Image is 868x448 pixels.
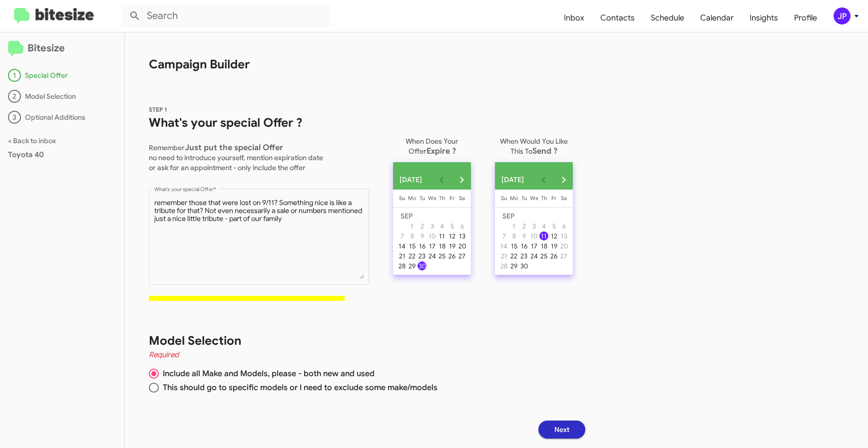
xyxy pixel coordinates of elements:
[549,221,559,231] button: September 5, 2025
[499,241,508,250] div: 14
[408,241,417,250] div: 15
[407,251,417,261] button: September 22, 2025
[439,195,445,202] span: Th
[549,241,559,251] button: September 19, 2025
[529,231,539,241] button: September 10, 2025
[499,231,508,240] div: 7
[834,7,851,24] div: JP
[549,231,558,240] div: 12
[397,261,407,271] button: September 28, 2025
[437,221,447,231] button: September 4, 2025
[457,222,466,230] div: 6
[149,106,167,113] span: STEP 1
[549,251,559,261] button: September 26, 2025
[427,241,437,251] button: September 17, 2025
[539,251,549,261] button: September 25, 2025
[407,241,417,251] button: September 15, 2025
[397,211,467,221] td: SEP
[407,231,417,241] button: September 8, 2025
[418,222,427,230] div: 2
[529,231,538,240] div: 10
[495,132,573,156] p: When Would You Like This To
[447,231,457,241] button: September 12, 2025
[499,251,509,261] button: September 21, 2025
[742,3,786,32] a: Insights
[786,3,825,32] a: Profile
[533,170,553,190] button: Previous month
[417,241,427,251] button: September 16, 2025
[447,241,457,251] button: September 19, 2025
[549,251,558,260] div: 26
[509,231,518,240] div: 8
[149,115,369,131] h1: What's your special Offer ?
[397,241,407,251] button: September 14, 2025
[417,221,427,231] button: September 2, 2025
[449,195,454,202] span: Fr
[8,150,116,160] div: Toyota 40
[519,251,528,260] div: 23
[554,421,569,439] span: Next
[437,231,447,241] button: September 11, 2025
[432,170,451,190] button: Previous month
[499,231,509,241] button: September 7, 2025
[427,251,437,261] button: September 24, 2025
[509,261,518,270] div: 29
[428,222,436,230] div: 3
[539,221,549,231] button: September 4, 2025
[407,221,417,231] button: September 1, 2025
[559,231,568,240] div: 13
[457,241,467,251] button: September 20, 2025
[553,170,573,190] button: Next month
[393,132,471,156] p: When Does Your Offer
[519,221,529,231] button: September 2, 2025
[539,241,549,251] button: September 18, 2025
[457,231,466,240] div: 13
[559,241,569,251] button: September 20, 2025
[437,251,447,261] button: September 25, 2025
[121,4,331,28] input: Search
[519,222,528,230] div: 2
[825,7,857,24] button: JP
[8,90,116,103] div: Model Selection
[418,241,427,250] div: 16
[592,3,643,32] a: Contacts
[559,251,568,260] div: 27
[417,231,427,241] button: September 9, 2025
[529,251,538,260] div: 24
[561,195,567,202] span: Sa
[447,222,456,230] div: 5
[509,241,518,250] div: 15
[159,383,437,393] span: This should go to specific models or I need to exclude some make/models
[510,195,518,202] span: Mo
[8,69,116,82] div: Special Offer
[159,369,375,379] span: Include all Make and Models, please - both new and used
[499,241,509,251] button: September 14, 2025
[549,231,559,241] button: September 12, 2025
[400,171,422,189] span: [DATE]
[559,222,568,230] div: 6
[418,231,427,240] div: 9
[501,171,524,189] span: [DATE]
[437,222,446,230] div: 4
[428,241,436,250] div: 17
[519,241,529,251] button: September 16, 2025
[519,231,528,240] div: 9
[457,221,467,231] button: September 6, 2025
[539,222,548,230] div: 4
[408,251,417,260] div: 22
[417,261,427,271] button: September 30, 2025
[457,231,467,241] button: September 13, 2025
[397,251,407,261] button: September 21, 2025
[437,231,446,240] div: 11
[692,3,742,32] span: Calendar
[457,251,467,261] button: September 27, 2025
[8,111,21,124] div: 3
[643,3,692,32] a: Schedule
[408,222,417,230] div: 1
[447,221,457,231] button: September 5, 2025
[539,231,548,240] div: 11
[529,221,539,231] button: September 3, 2025
[408,231,417,240] div: 8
